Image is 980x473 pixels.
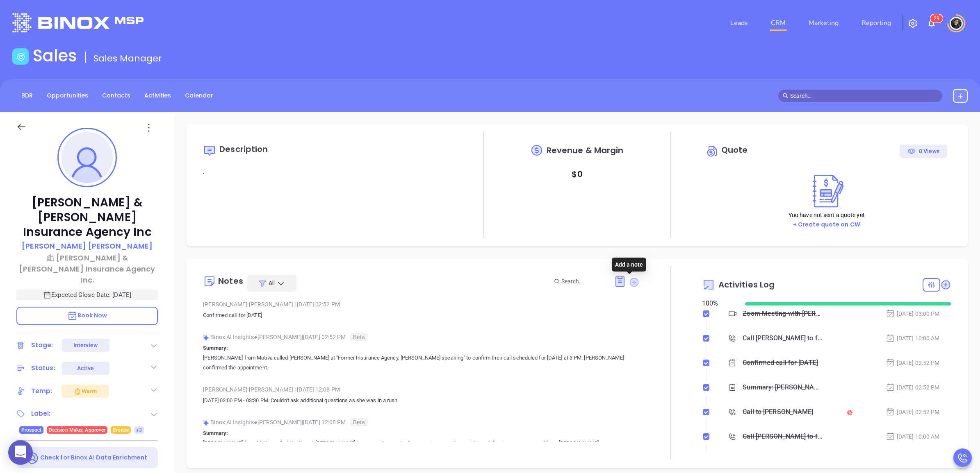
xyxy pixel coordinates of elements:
img: profile-user [62,132,113,183]
a: [PERSON_NAME] [PERSON_NAME] [22,240,153,252]
p: [PERSON_NAME] [PERSON_NAME] [22,240,153,251]
b: Summary: [203,430,228,436]
div: Call [PERSON_NAME] to follow up [743,332,822,344]
div: Add a note [612,258,646,272]
div: Binox AI Insights [PERSON_NAME] | [DATE] 12:08 PM [203,416,639,428]
p: [PERSON_NAME] from Motiva called Heather at [PERSON_NAME] Insurance Agency to discuss cybersecuri... [203,438,639,458]
a: Calendar [180,89,218,102]
div: Status: [31,362,55,374]
div: [DATE] 10:00 AM [886,334,940,343]
span: | [294,386,296,393]
span: Activities Log [718,281,775,289]
span: Revenue & Margin [547,146,624,154]
a: Activities [139,89,176,102]
div: Zoom Meeting with [PERSON_NAME] [743,308,822,320]
div: Temp: [31,385,52,397]
span: Description [219,143,268,155]
p: Check for Binox AI Data Enrichment [40,453,147,462]
div: Call [PERSON_NAME] to follow up [743,430,822,443]
div: Summary: [PERSON_NAME] from Motiva called [PERSON_NAME] at "Former Insurance Agency, [PERSON_NAME... [743,381,822,394]
div: [PERSON_NAME] [PERSON_NAME] [DATE] 12:08 PM [203,383,639,396]
div: Binox AI Insights [PERSON_NAME] | [DATE] 02:52 PM [203,331,639,343]
span: +3 [136,425,142,435]
div: [DATE] 02:52 PM [886,407,940,416]
div: [PERSON_NAME] [PERSON_NAME] [DATE] 02:52 PM [203,298,639,310]
span: Bronze [113,425,129,435]
div: 100 % [702,299,735,308]
span: Beta [350,333,368,341]
img: user [950,17,963,30]
p: [DATE] 03:00 PM - 03:30 PM. Couldn't ask additional questions as she was in a rush. [203,396,639,405]
img: iconSetting [908,18,918,28]
span: 9 [937,16,939,21]
a: [PERSON_NAME] & [PERSON_NAME] Insurance Agency Inc. [16,252,158,285]
div: [DATE] 02:52 PM [886,383,940,392]
div: Confirmed call for [DATE] [743,357,818,369]
a: Reporting [858,15,894,31]
div: Active [77,362,94,375]
img: iconNotification [927,18,937,28]
div: Label: [31,407,51,420]
img: Circle dollar [706,145,719,158]
img: logo [12,13,144,32]
span: Decision Maker, Approver [49,425,105,435]
span: Sales Manager [93,52,162,65]
a: Opportunities [42,89,93,102]
span: search [783,93,789,99]
p: [PERSON_NAME] & [PERSON_NAME] Insurance Agency Inc [16,195,158,240]
img: svg%3e [203,420,209,426]
a: BDR [16,89,38,102]
p: $ 0 [572,167,582,181]
span: All [269,279,275,287]
a: Leads [727,15,751,31]
div: [DATE] 10:00 AM [886,432,940,441]
span: ● [254,334,258,340]
span: Beta [350,418,368,426]
div: [DATE] 02:52 PM [886,358,940,367]
img: svg%3e [203,335,209,341]
span: | [294,301,296,308]
p: Expected Close Date: [DATE] [16,290,158,300]
div: 0 Views [907,145,939,158]
sup: 29 [930,14,943,23]
a: + Create quote on CW [793,220,860,229]
b: Summary: [203,345,228,351]
span: ● [254,419,258,425]
div: Warm [73,386,97,396]
a: Marketing [805,15,842,31]
input: Search… [790,91,938,100]
div: Call to [PERSON_NAME] [743,406,813,418]
img: Create on CWSell [805,172,849,210]
span: Prospect [21,425,41,435]
p: [PERSON_NAME] from Motiva called [PERSON_NAME] at "Former Insurance Agency, [PERSON_NAME] speakin... [203,353,639,373]
input: Search... [561,277,605,286]
p: Confirmed call for [DATE] [203,310,639,320]
span: 2 [934,16,937,21]
h1: Sales [33,46,77,66]
a: Contacts [97,89,135,102]
a: CRM [768,15,789,31]
div: Notes [218,277,243,285]
span: Quote [721,144,748,156]
span: Book Now [67,311,107,319]
div: Stage: [31,339,53,351]
p: . [203,167,452,177]
div: Interview [73,339,98,352]
p: You have not sent a quote yet [789,210,865,220]
div: [DATE] 03:00 PM [886,309,940,318]
button: + Create quote on CW [791,220,863,229]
